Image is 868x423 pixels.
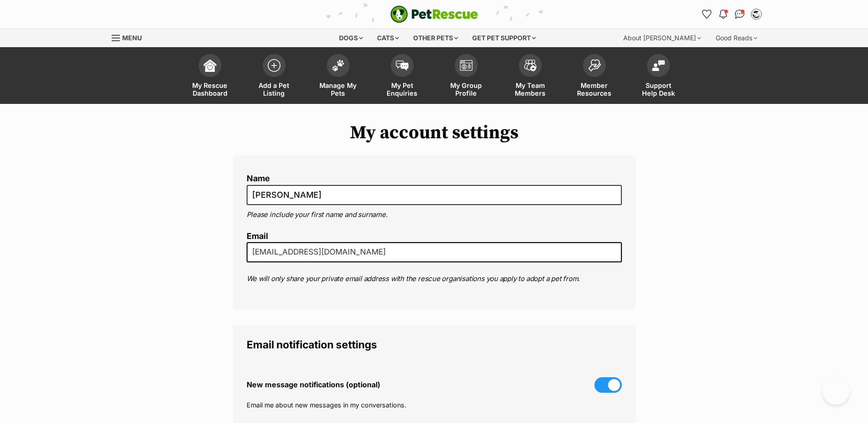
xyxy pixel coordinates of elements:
[626,49,690,104] a: Support Help Desk
[204,59,216,72] img: dashboard-icon-eb2f2d2d3e046f16d808141f083e7271f6b2e854fb5c12c21221c1fb7104beca.svg
[719,10,727,19] img: notifications-46538b983faf8c2785f20acdc204bb7945ddae34d4c08c2a6579f10ce5e182be.svg
[407,29,464,47] div: Other pets
[268,59,280,72] img: add-pet-listing-icon-0afa8454b4691262ce3f59096e99ab1cd57d4a30225e0717b998d2c9b9846f56.svg
[332,60,345,71] img: manage-my-pets-icon-02211641906a0b7f246fdf0571729dbe1e7629f14944591b6c1af311fb30b64b.svg
[700,7,714,22] a: Favourites
[588,59,601,71] img: member-resources-icon-8e73f808a243e03378d46382f2149f9095a855e16c252ad45f914b54edf8863c.svg
[333,29,369,47] div: Dogs
[253,81,295,97] span: Add a Pet Listing
[709,29,764,47] div: Good Reads
[382,81,423,97] span: My Pet Enquiries
[247,400,622,410] p: Email me about new messages in my conversations.
[390,5,478,23] img: logo-e224e6f780fb5917bec1dbf3a21bbac754714ae5b6737aabdf751b685950b380.svg
[562,49,626,104] a: Member Resources
[318,81,359,97] span: Manage My Pets
[749,7,764,22] button: My account
[733,7,747,22] a: Conversations
[510,81,551,97] span: My Team Members
[700,7,764,22] ul: Account quick links
[242,49,306,104] a: Add a Pet Listing
[112,29,148,45] a: Menu
[652,60,665,71] img: help-desk-icon-fdf02630f3aa405de69fd3d07c3f3aa587a6932b1a1747fa1d2bba05be0121f9.svg
[247,174,622,184] label: Name
[233,122,636,143] h1: My account settings
[390,5,478,23] a: PetRescue
[434,49,498,104] a: My Group Profile
[524,60,537,71] img: team-members-icon-5396bd8760b3fe7c0b43da4ab00e1e3bb1a5d9ba89233759b79545d2d3fc5d0d.svg
[247,232,622,241] label: Email
[574,81,615,97] span: Member Resources
[735,10,744,19] img: chat-41dd97257d64d25036548639549fe6c8038ab92f7586957e7f3b1b290dea8141.svg
[247,339,622,351] legend: Email notification settings
[446,81,487,97] span: My Group Profile
[189,81,231,97] span: My Rescue Dashboard
[178,49,242,104] a: My Rescue Dashboard
[122,34,142,42] span: Menu
[306,49,370,104] a: Manage My Pets
[617,29,707,47] div: About [PERSON_NAME]
[396,60,409,70] img: pet-enquiries-icon-7e3ad2cf08bfb03b45e93fb7055b45f3efa6380592205ae92323e6603595dc1f.svg
[370,49,434,104] a: My Pet Enquiries
[247,210,622,220] p: Please include your first name and surname.
[716,7,731,22] button: Notifications
[460,60,473,71] img: group-profile-icon-3fa3cf56718a62981997c0bc7e787c4b2cf8bcc04b72c1350f741eb67cf2f40e.svg
[371,29,405,47] div: Cats
[247,274,622,284] p: We will only share your private email address with the rescue organisations you apply to adopt a ...
[822,377,850,405] iframe: Help Scout Beacon - Open
[466,29,542,47] div: Get pet support
[247,380,380,389] span: New message notifications (optional)
[638,81,679,97] span: Support Help Desk
[498,49,562,104] a: My Team Members
[752,10,761,19] img: Shardin Carter profile pic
